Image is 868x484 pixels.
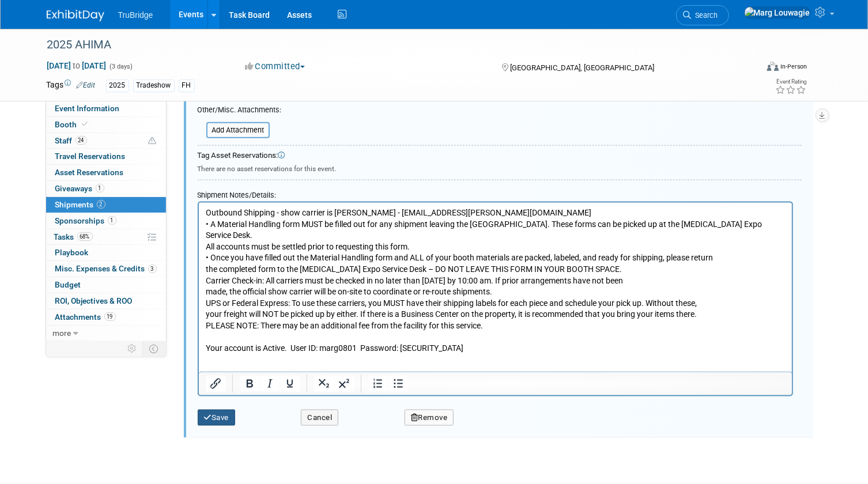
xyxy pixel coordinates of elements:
[55,152,126,161] span: Travel Reservations
[46,181,166,196] a: Giveaways1
[198,185,793,202] div: Shipment Notes/Details:
[106,80,129,92] div: 2025
[55,120,90,129] span: Booth
[46,309,166,325] a: Attachments19
[77,81,96,89] a: Edit
[46,261,166,277] a: Misc. Expenses & Credits3
[76,136,87,145] span: 24
[46,197,166,213] a: Shipments2
[46,133,166,149] a: Staff24
[46,149,166,164] a: Travel Reservations
[133,80,175,92] div: Tradeshow
[53,328,71,338] span: more
[676,5,729,25] a: Search
[239,376,259,392] button: Bold
[314,376,333,392] button: Subscript
[46,213,166,229] a: Sponsorships1
[82,121,88,127] i: Booth reservation complete
[97,200,105,209] span: 2
[55,136,87,145] span: Staff
[199,203,792,372] iframe: Rich Text Area
[142,341,166,356] td: Toggle Event Tabs
[259,376,279,392] button: Italic
[46,326,166,341] a: more
[692,11,718,20] span: Search
[780,62,807,71] div: In-Person
[47,10,104,21] img: ExhibitDay
[405,410,454,426] button: Remove
[118,10,153,20] span: TruBridge
[55,216,116,225] span: Sponsorships
[206,376,225,392] button: Insert/edit link
[55,168,124,177] span: Asset Reservations
[241,60,310,73] button: Committed
[510,63,654,72] span: [GEOGRAPHIC_DATA], [GEOGRAPHIC_DATA]
[96,184,104,192] span: 1
[55,104,120,113] span: Event Information
[46,293,166,309] a: ROI, Objectives & ROO
[179,80,195,92] div: FH
[198,150,802,161] div: Tag Asset Reservations:
[767,62,779,71] img: Format-Inperson.png
[55,184,104,193] span: Giveaways
[55,248,89,257] span: Playbook
[368,376,387,392] button: Numbered list
[77,232,93,241] span: 68%
[388,376,407,392] button: Bullet list
[149,136,157,146] span: Potential Scheduling Conflict -- at least one attendee is tagged in another overlapping event.
[198,161,802,174] div: There are no asset reservations for this event.
[109,63,133,70] span: (3 days)
[148,264,157,273] span: 3
[198,105,282,118] div: Other/Misc. Attachments:
[55,280,81,289] span: Budget
[123,341,143,356] td: Personalize Event Tab Strip
[46,229,166,245] a: Tasks68%
[46,117,166,133] a: Booth
[46,245,166,260] a: Playbook
[46,165,166,180] a: Asset Reservations
[55,200,105,209] span: Shipments
[776,79,807,85] div: Event Rating
[55,296,133,305] span: ROI, Objectives & ROO
[47,79,96,92] td: Tags
[47,60,107,71] span: [DATE] [DATE]
[71,61,82,70] span: to
[744,6,811,19] img: Marg Louwagie
[198,410,236,426] button: Save
[280,376,299,392] button: Underline
[334,376,353,392] button: Superscript
[43,35,743,55] div: 2025 AHIMA
[54,232,93,241] span: Tasks
[46,101,166,116] a: Event Information
[104,312,116,321] span: 19
[55,312,116,322] span: Attachments
[46,277,166,293] a: Budget
[55,264,157,273] span: Misc. Expenses & Credits
[301,410,338,426] button: Cancel
[108,216,116,225] span: 1
[695,60,807,77] div: Event Format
